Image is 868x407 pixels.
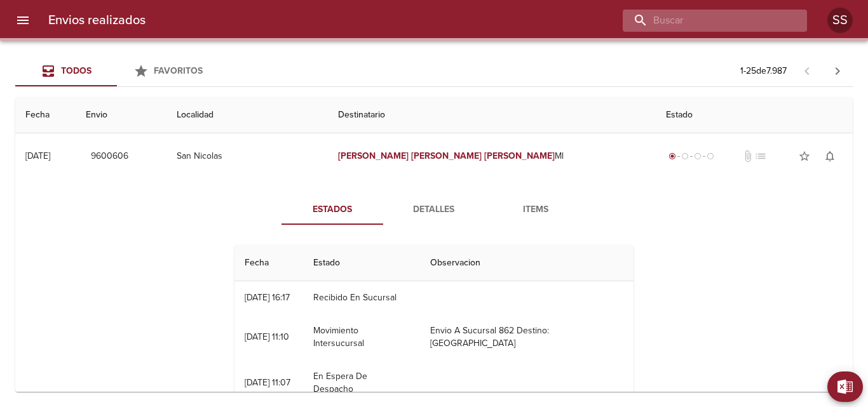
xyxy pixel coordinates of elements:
div: Tabs detalle de guia [281,194,587,225]
td: Ml [328,133,656,179]
button: Activar notificaciones [817,143,843,169]
span: Pagina siguiente [822,56,853,86]
th: Estado [656,97,853,133]
th: Fecha [15,97,76,133]
th: Observacion [420,245,634,281]
div: Abrir información de usuario [827,8,853,33]
span: Todos [61,65,92,76]
td: En Espera De Despacho [303,360,419,406]
p: 1 - 25 de 7.987 [740,65,787,77]
span: No tiene documentos adjuntos [742,150,754,163]
td: San Nicolas [166,133,329,179]
span: Detalles [391,202,477,218]
span: radio_button_checked [668,152,676,160]
div: SS [827,8,853,33]
span: radio_button_unchecked [694,152,702,160]
span: 9600606 [91,149,128,164]
span: star_border [798,150,811,163]
button: 9600606 [86,145,133,168]
button: menu [8,5,38,36]
input: buscar [623,10,785,32]
span: radio_button_unchecked [707,152,714,160]
th: Fecha [234,245,303,281]
em: [PERSON_NAME] [411,150,482,161]
div: Tabs Envios [15,56,219,86]
div: [DATE] [25,150,50,161]
th: Localidad [166,97,329,133]
td: Recibido En Sucursal [303,281,419,314]
span: radio_button_unchecked [681,152,689,160]
span: Estados [289,202,376,218]
div: [DATE] 11:07 [245,377,290,388]
div: [DATE] 16:17 [245,292,290,303]
th: Estado [303,245,419,281]
td: Envio A Sucursal 862 Destino: [GEOGRAPHIC_DATA] [420,314,634,360]
div: Generado [666,150,717,163]
div: [DATE] 11:10 [245,331,289,342]
span: Pagina anterior [792,64,822,77]
em: [PERSON_NAME] [484,150,555,161]
span: Items [492,202,579,218]
th: Destinatario [328,97,656,133]
button: Exportar Excel [827,371,863,402]
th: Envio [76,97,166,133]
h6: Envios realizados [48,10,146,30]
button: Agregar a favoritos [792,143,817,169]
em: [PERSON_NAME] [338,150,409,161]
span: No tiene pedido asociado [754,150,767,163]
span: notifications_none [824,150,836,163]
span: Favoritos [154,65,203,76]
td: Movimiento Intersucursal [303,314,419,360]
